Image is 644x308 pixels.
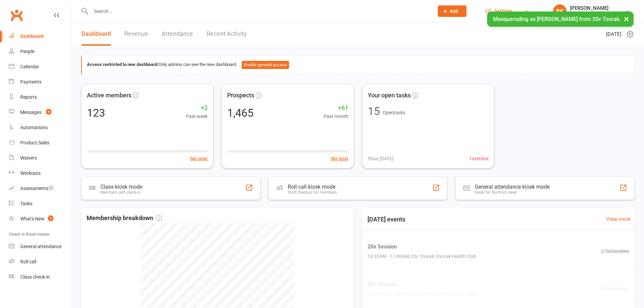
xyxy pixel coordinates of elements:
div: Class kiosk mode [100,184,142,190]
span: 5 Due [DATE] [368,155,393,162]
div: Roll call [20,259,36,264]
a: Product Sales [9,135,71,150]
div: Waivers [20,155,37,161]
span: 1 [48,215,53,221]
a: Workouts [9,166,71,181]
a: Payments [9,74,71,90]
span: Prospects [227,91,254,100]
span: 10:30AM - 11:00AM | 20v Toorak | Toorak Health Club [367,253,476,260]
div: Automations [20,125,48,130]
span: +2 [186,103,208,113]
div: Workouts [20,170,41,176]
a: Calendar [9,59,71,74]
div: Payments [20,79,42,85]
a: Tasks [9,196,71,211]
span: +61 [324,103,348,113]
div: Staff check-in for members [288,190,337,195]
span: Past month [324,113,348,120]
button: Set goal [331,155,348,162]
div: Great for the front desk [475,190,550,195]
a: Clubworx [8,7,25,24]
div: Class check-in [20,274,50,280]
span: Active members [87,91,132,100]
div: Members self check-in [100,190,142,195]
a: Attendance [162,22,193,46]
div: Assessments [20,186,54,191]
span: Your open tasks [368,91,411,100]
a: Dashboard [81,22,111,46]
div: 1,465 [227,108,254,118]
div: 15 [368,106,380,117]
a: Class kiosk mode [9,269,71,285]
span: 11:00AM - 11:30AM | 20v Toorak | Toorak Health Club [367,290,476,298]
a: Dashboard [9,29,71,44]
span: Settings [494,3,513,19]
div: 123 [87,108,105,118]
strong: Access restricted to new dashboard: [87,62,159,67]
a: Assessments [9,181,71,196]
div: Calendar [20,64,39,69]
span: 20v Session [367,243,476,252]
button: Add [438,5,467,17]
span: [DATE] [606,30,621,38]
div: Reports [20,94,37,100]
div: People [20,49,34,54]
a: Recent Activity [207,22,247,46]
a: View more [606,215,630,223]
a: Revenue [124,22,148,46]
span: 20v Session [367,280,476,289]
a: People [9,44,71,59]
button: × [620,11,633,26]
a: Waivers [9,150,71,166]
div: What's New [20,216,45,221]
a: Automations [9,120,71,135]
span: Add [450,8,458,14]
div: Roll call kiosk mode [288,184,337,190]
div: 20v Toorak [570,11,609,17]
div: Messages [20,110,42,115]
div: Product Sales [20,140,49,145]
a: Messages 6 [9,105,71,120]
div: [PERSON_NAME] [570,5,609,11]
span: 2 / 2 attendees [601,248,629,255]
span: Past week [186,113,208,120]
div: General attendance [20,244,62,249]
div: General attendance kiosk mode [475,184,550,190]
a: General attendance kiosk mode [9,239,71,254]
a: Roll call [9,254,71,269]
div: Tasks [20,201,32,206]
div: Dashboard [20,33,44,39]
span: 0 / 2 attendees [601,285,629,292]
span: Membership breakdown [87,213,162,223]
span: 1 overdue [469,155,488,162]
div: BK [553,4,567,18]
div: Only admins can see the new dashboard. [87,61,629,69]
h3: [DATE] events [362,213,411,226]
span: Masquerading as [PERSON_NAME] from 20v Toorak. [493,16,621,22]
a: Reports [9,90,71,105]
button: Set goal [190,155,208,162]
button: Enable general access [242,61,289,69]
a: What's New1 [9,211,71,227]
span: Open tasks [383,110,405,115]
input: Search... [89,6,429,16]
span: 6 [46,109,51,115]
